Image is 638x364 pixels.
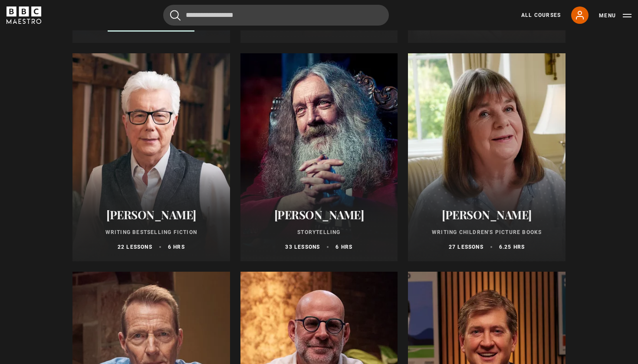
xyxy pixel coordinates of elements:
[170,10,181,21] button: Submit the search query
[83,208,220,221] h2: [PERSON_NAME]
[168,243,185,251] p: 6 hrs
[7,6,41,24] svg: BBC Maestro
[408,53,566,261] a: [PERSON_NAME] Writing Children's Picture Books 27 lessons 6.25 hrs
[83,228,220,236] p: Writing Bestselling Fiction
[163,5,389,26] input: Search
[499,243,525,251] p: 6.25 hrs
[418,208,555,221] h2: [PERSON_NAME]
[72,53,230,261] a: [PERSON_NAME] Writing Bestselling Fiction 22 lessons 6 hrs
[418,228,555,236] p: Writing Children's Picture Books
[285,243,320,251] p: 33 lessons
[251,208,388,221] h2: [PERSON_NAME]
[335,243,352,251] p: 6 hrs
[521,11,561,19] a: All Courses
[449,243,483,251] p: 27 lessons
[118,243,152,251] p: 22 lessons
[599,11,631,20] button: Toggle navigation
[240,53,398,261] a: [PERSON_NAME] Storytelling 33 lessons 6 hrs
[251,228,388,236] p: Storytelling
